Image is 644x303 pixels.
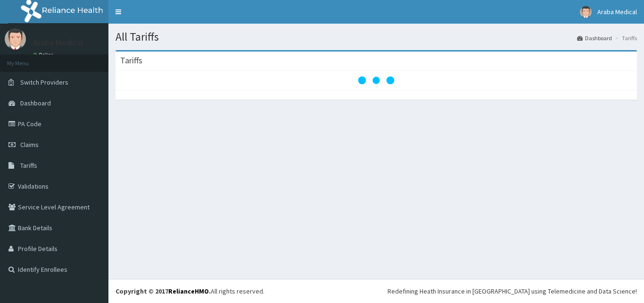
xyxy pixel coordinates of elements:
[116,287,211,295] strong: Copyright © 2017 .
[580,6,592,18] img: User Image
[120,56,142,65] h3: Tariffs
[613,34,637,42] li: Tariffs
[20,161,37,170] span: Tariffs
[33,52,56,58] a: Online
[5,28,26,50] img: User Image
[577,34,612,42] a: Dashboard
[33,38,83,47] p: Araba Medical
[116,31,637,43] h1: All Tariffs
[388,286,637,296] div: Redefining Heath Insurance in [GEOGRAPHIC_DATA] using Telemedicine and Data Science!
[20,78,68,87] span: Switch Providers
[357,61,395,99] svg: audio-loading
[597,8,637,16] span: Araba Medical
[20,99,51,107] span: Dashboard
[20,140,39,149] span: Claims
[168,287,209,295] a: RelianceHMO
[108,279,644,303] footer: All rights reserved.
